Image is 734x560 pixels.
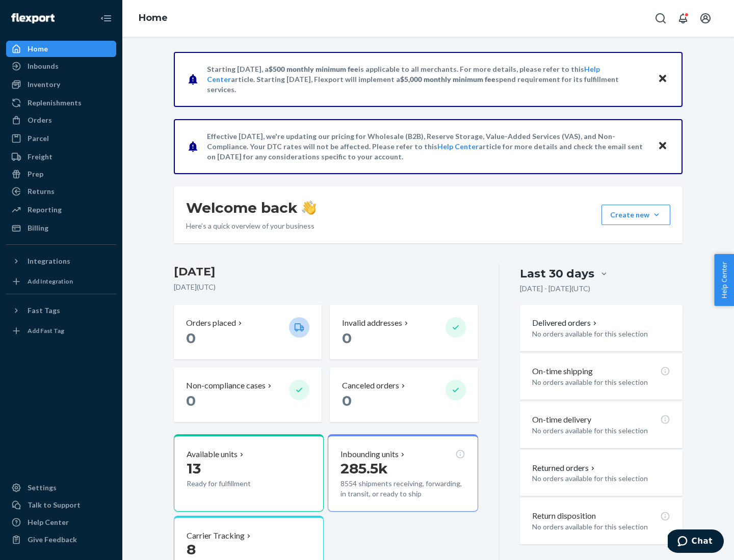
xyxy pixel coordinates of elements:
button: Talk to Support [6,497,116,513]
a: Inbounds [6,58,116,74]
div: Talk to Support [28,500,81,510]
button: Non-compliance cases 0 [174,368,322,422]
h1: Welcome back [186,199,316,217]
p: No orders available for this selection [532,522,670,532]
a: Freight [6,149,116,165]
span: $500 monthly minimum fee [269,65,358,73]
a: Inventory [6,76,116,93]
span: 0 [186,392,196,409]
img: Flexport logo [11,13,55,23]
div: Prep [28,169,43,179]
div: Home [28,44,48,54]
a: Help Center [437,142,479,151]
a: Returns [6,183,116,200]
button: Open Search Box [650,8,671,29]
div: Freight [28,152,53,162]
button: Invalid addresses 0 [330,305,478,359]
a: Parcel [6,130,116,147]
button: Canceled orders 0 [330,368,478,422]
p: Return disposition [532,510,596,522]
div: Parcel [28,133,49,144]
span: 8 [187,541,196,558]
img: hand-wave emoji [302,201,316,215]
div: Reporting [28,205,62,215]
div: Last 30 days [520,266,594,282]
span: 13 [187,460,201,477]
div: Billing [28,223,48,233]
a: Replenishments [6,95,116,111]
button: Inbounding units285.5k8554 shipments receiving, forwarding, in transit, or ready to ship [328,434,478,512]
a: Reporting [6,202,116,218]
a: Orders [6,112,116,128]
div: Fast Tags [28,305,60,316]
a: Help Center [6,514,116,530]
button: Returned orders [532,462,597,474]
button: Orders placed 0 [174,305,322,359]
div: Inventory [28,79,60,90]
p: Invalid addresses [342,317,402,329]
div: Add Fast Tag [28,326,64,335]
p: [DATE] ( UTC ) [174,282,478,292]
p: Non-compliance cases [186,380,266,391]
button: Close [656,139,669,154]
p: Available units [187,449,238,460]
p: On-time delivery [532,414,591,426]
div: Settings [28,483,57,493]
p: On-time shipping [532,366,593,377]
button: Fast Tags [6,302,116,319]
a: Home [6,41,116,57]
a: Home [139,12,168,23]
p: Canceled orders [342,380,399,391]
button: Delivered orders [532,317,599,329]
span: $5,000 monthly minimum fee [400,75,495,83]
p: Ready for fulfillment [187,479,281,489]
span: 0 [342,329,352,347]
div: Integrations [28,256,70,266]
iframe: Opens a widget where you can chat to one of our agents [668,529,724,555]
button: Create new [601,205,670,225]
button: Close Navigation [96,8,116,29]
p: [DATE] - [DATE] ( UTC ) [520,284,590,294]
p: No orders available for this selection [532,426,670,436]
button: Open account menu [695,8,716,29]
p: Orders placed [186,317,236,329]
a: Billing [6,220,116,236]
p: 8554 shipments receiving, forwarding, in transit, or ready to ship [340,479,465,499]
a: Add Fast Tag [6,323,116,339]
button: Available units13Ready for fulfillment [174,434,324,512]
span: 285.5k [340,460,388,477]
div: Orders [28,115,52,125]
button: Open notifications [673,8,693,29]
ol: breadcrumbs [130,4,176,33]
button: Integrations [6,253,116,269]
p: Starting [DATE], a is applicable to all merchants. For more details, please refer to this article... [207,64,648,95]
div: Replenishments [28,98,82,108]
p: Effective [DATE], we're updating our pricing for Wholesale (B2B), Reserve Storage, Value-Added Se... [207,131,648,162]
p: Inbounding units [340,449,399,460]
span: 0 [186,329,196,347]
button: Help Center [714,254,734,306]
div: Returns [28,186,55,197]
button: Close [656,72,669,87]
span: 0 [342,392,352,409]
p: No orders available for this selection [532,473,670,484]
h3: [DATE] [174,264,478,280]
p: Carrier Tracking [187,530,245,542]
button: Give Feedback [6,531,116,548]
div: Give Feedback [28,535,77,545]
p: No orders available for this selection [532,377,670,387]
p: Here’s a quick overview of your business [186,221,316,231]
div: Inbounds [28,61,59,71]
a: Prep [6,166,116,182]
p: No orders available for this selection [532,329,670,339]
div: Add Integration [28,277,73,286]
div: Help Center [28,517,69,527]
a: Settings [6,480,116,496]
a: Add Integration [6,273,116,290]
